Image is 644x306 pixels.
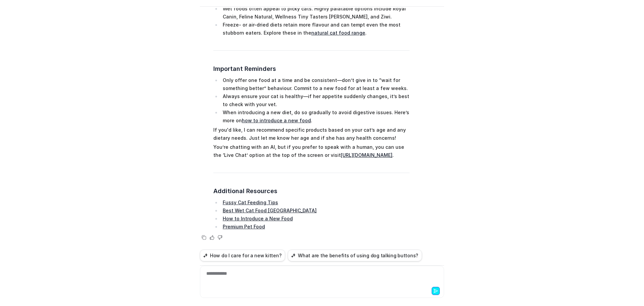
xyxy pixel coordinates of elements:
[213,143,410,159] p: You’re chatting with an AI, but if you prefer to speak with a human, you can use the ‘Live Chat’ ...
[311,30,365,36] a: natural cat food range
[213,126,410,142] p: If you'd like, I can recommend specific products based on your cat’s age and any dietary needs. J...
[341,152,392,158] a: [URL][DOMAIN_NAME]
[223,200,278,205] a: Fussy Cat Feeding Tips
[223,208,317,213] a: Best Wet Cat Food [GEOGRAPHIC_DATA]
[242,118,311,123] a: how to introduce a new food
[221,21,410,37] li: Freeze- or air-dried diets retain more flavour and can tempt even the most stubborn eaters. Explo...
[221,76,410,92] li: Only offer one food at a time and be consistent—don’t give in to “wait for something better” beha...
[221,5,410,21] li: Wet foods often appeal to picky cats. Highly palatable options include Royal Canin, Feline Natura...
[213,64,410,74] h3: Important Reminders
[200,250,285,261] button: How do I care for a new kitten?
[223,216,293,221] a: How to Introduce a New Food
[288,250,422,261] button: What are the benefits of using dog talking buttons?
[223,224,265,229] a: Premium Pet Food
[213,186,410,196] h3: Additional Resources
[221,108,410,125] li: When introducing a new diet, do so gradually to avoid digestive issues. Here’s more on .
[221,92,410,108] li: Always ensure your cat is healthy—if her appetite suddenly changes, it’s best to check with your ...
